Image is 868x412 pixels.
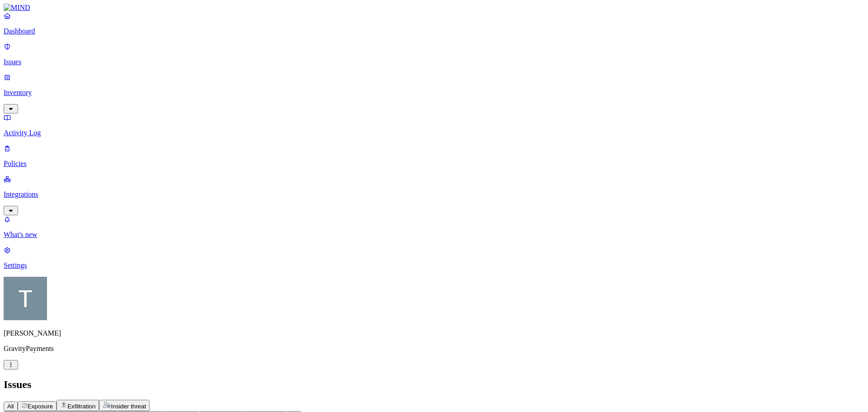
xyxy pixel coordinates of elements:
p: Settings [4,261,864,270]
p: Integrations [4,190,864,199]
span: Insider threat [111,403,146,410]
a: Integrations [4,175,864,214]
span: Exfiltration [67,403,95,410]
img: MIND [4,4,30,12]
a: Issues [4,43,864,66]
p: What's new [4,231,864,239]
p: Activity Log [4,129,864,137]
a: Dashboard [4,12,864,35]
p: Issues [4,58,864,66]
p: Inventory [4,89,864,97]
span: Exposure [28,403,53,410]
p: [PERSON_NAME] [4,329,864,337]
p: GravityPayments [4,345,864,353]
p: Dashboard [4,27,864,35]
a: Policies [4,144,864,168]
p: Policies [4,160,864,168]
a: What's new [4,215,864,239]
a: Inventory [4,73,864,112]
span: All [7,403,14,410]
a: MIND [4,4,864,12]
img: Tim Rasmussen [4,277,47,320]
a: Activity Log [4,114,864,137]
a: Settings [4,246,864,270]
h2: Issues [4,379,864,391]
